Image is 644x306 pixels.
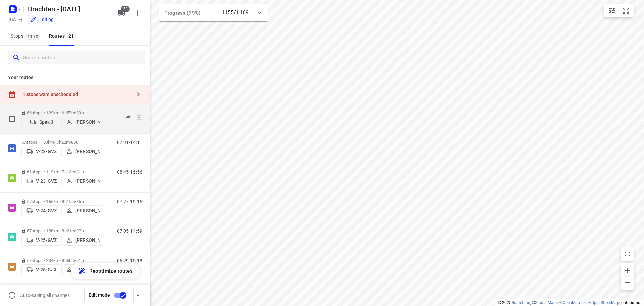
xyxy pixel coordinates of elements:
button: V-22-GVZ [21,146,62,157]
button: V-23-GVZ [21,176,62,186]
span: 89u [76,110,84,115]
p: [PERSON_NAME] [75,149,100,154]
span: 86u [71,140,78,145]
p: 07:05-14:59 [117,228,142,234]
a: Stadia Maps [535,300,558,305]
p: 57 stops • 166km • 8h15m [21,199,103,204]
span: 1170 [25,33,40,40]
div: small contained button group [604,4,634,17]
h5: Rename [25,4,112,14]
a: Routetitan [512,300,530,305]
button: More [131,6,144,20]
p: [PERSON_NAME] [75,178,100,184]
a: OpenStreetMap [591,300,619,305]
span: Progress (99%) [164,10,200,16]
p: Spek 3 [39,119,54,125]
p: 57 stops • 163km • 8h22m [21,140,103,145]
span: • [75,228,76,233]
span: • [75,110,76,115]
span: 91u [76,258,84,263]
span: 97u [76,228,84,233]
button: [PERSON_NAME] [63,264,103,275]
button: Map settings [605,4,619,17]
span: • [75,169,76,174]
span: 81u [76,169,84,174]
button: [PERSON_NAME] [63,176,103,186]
button: V-26-GJX [21,264,62,275]
p: 1155/1169 [222,9,249,17]
input: Search routes [23,53,145,63]
div: Driver app settings [134,291,142,299]
p: V-26-GJX [36,267,57,272]
button: Spek 3 [21,117,62,127]
span: • [75,258,76,263]
p: 06:29-15:18 [117,258,142,263]
p: 56 stops • 129km • 6h57m [21,110,103,115]
button: [PERSON_NAME] [63,205,103,216]
button: Reoptimize routes [71,263,140,279]
button: Send to driver [121,110,135,124]
button: 23 [115,6,128,20]
span: 21 [67,32,76,39]
button: Fit zoom [619,4,633,17]
p: 61 stops • 119km • 7h13m [21,169,103,174]
div: Progress (99%)1155/1169 [159,4,268,21]
span: Reoptimize routes [89,267,133,275]
p: 07:31-14:11 [117,140,142,145]
button: [PERSON_NAME] [63,235,103,246]
div: Routes [49,32,78,40]
div: You are currently in edit mode. [30,16,54,23]
p: V-25-GVZ [36,237,57,243]
p: 07:27-16:15 [117,199,142,204]
p: V-24-GVZ [36,208,57,213]
span: Edit mode [89,292,110,298]
span: Stops [11,32,42,40]
span: • [70,140,71,145]
p: 08:45-16:56 [117,169,142,175]
button: [PERSON_NAME] [63,117,103,127]
button: Unlock route [136,113,142,121]
h5: Project date [6,16,25,24]
a: OpenMapTiles [562,300,588,305]
p: Your routes [8,74,142,81]
button: V-24-GVZ [21,205,62,216]
p: [PERSON_NAME] [75,208,100,213]
button: V-25-GVZ [21,235,62,246]
p: 57 stops • 188km • 8h21m [21,228,103,233]
p: [PERSON_NAME] [75,237,100,243]
p: V-22-GVZ [36,149,57,154]
button: [PERSON_NAME] [63,146,103,157]
span: 23 [121,6,130,12]
li: © 2025 , © , © © contributors [498,300,641,305]
p: 53 stops • 234km • 8h50m [21,258,103,263]
p: V-23-GVZ [36,178,57,184]
p: [PERSON_NAME] [75,119,100,125]
span: 85u [76,199,84,204]
p: Auto-saving all changes [20,293,70,298]
div: 1 stops were unscheduled [23,92,131,97]
span: • [75,199,76,204]
span: Select [5,112,19,126]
